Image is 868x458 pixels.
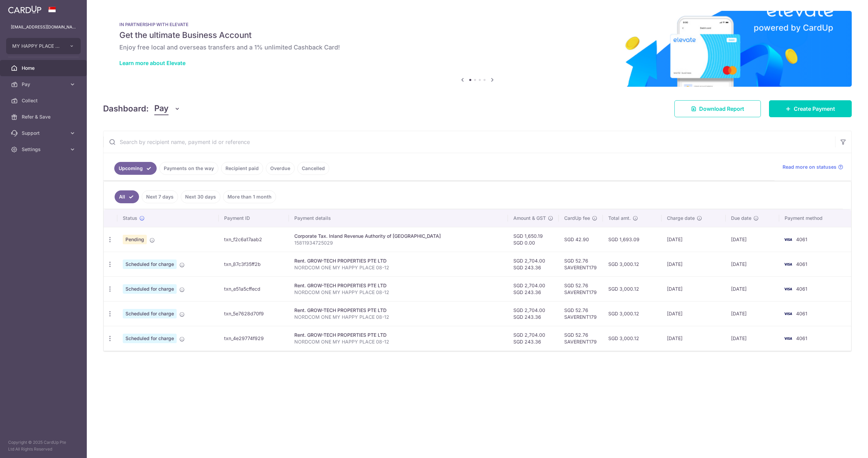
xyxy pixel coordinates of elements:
[726,301,780,326] td: [DATE]
[513,215,546,222] span: Amount & GST
[731,215,751,222] span: Due date
[219,326,289,351] td: txn_4e29774f929
[796,236,807,242] span: 4061
[726,252,780,276] td: [DATE]
[294,307,502,314] div: Rent. GROW-TECH PROPERTIES PTE LTD
[123,259,177,269] span: Scheduled for charge
[123,215,137,222] span: Status
[22,81,66,88] span: Pay
[769,100,852,117] a: Create Payment
[508,276,559,301] td: SGD 2,704.00 SGD 243.36
[219,252,289,276] td: txn_87c3f35ff2b
[781,310,795,318] img: Bank Card
[294,332,502,338] div: Rent. GROW-TECH PROPERTIES PTE LTD
[564,215,590,222] span: CardUp fee
[294,289,502,296] p: NORDCOM ONE MY HAPPY PLACE 08-12
[559,301,603,326] td: SGD 52.76 SAVERENT179
[159,162,218,175] a: Payments on the way
[22,65,66,71] span: Home
[22,130,66,137] span: Support
[783,164,836,170] span: Read more on statuses
[119,43,835,51] h6: Enjoy free local and overseas transfers and a 1% unlimited Cashback Card!
[508,301,559,326] td: SGD 2,704.00 SGD 243.36
[794,105,835,113] span: Create Payment
[603,301,662,326] td: SGD 3,000.12
[781,235,795,244] img: Bank Card
[181,190,220,203] a: Next 30 days
[796,311,807,316] span: 4061
[726,276,780,301] td: [DATE]
[103,131,835,153] input: Search by recipient name, payment id or reference
[123,309,177,318] span: Scheduled for charge
[219,276,289,301] td: txn_e51a5cffecd
[662,301,726,326] td: [DATE]
[221,162,263,175] a: Recipient paid
[796,261,807,267] span: 4061
[603,326,662,351] td: SGD 3,000.12
[142,190,178,203] a: Next 7 days
[12,43,62,49] span: MY HAPPY PLACE PTE. LTD.
[667,215,695,222] span: Charge date
[294,233,502,240] div: Corporate Tax. Inland Revenue Authority of [GEOGRAPHIC_DATA]
[662,227,726,252] td: [DATE]
[6,38,81,54] button: MY HAPPY PLACE PTE. LTD.
[781,260,795,268] img: Bank Card
[603,227,662,252] td: SGD 1,693.09
[294,338,502,345] p: NORDCOM ONE MY HAPPY PLACE 08-12
[779,209,851,227] th: Payment method
[289,209,508,227] th: Payment details
[796,335,807,341] span: 4061
[119,30,835,41] h5: Get the ultimate Business Account
[699,105,744,113] span: Download Report
[103,11,852,87] img: Renovation banner
[559,252,603,276] td: SGD 52.76 SAVERENT179
[726,227,780,252] td: [DATE]
[783,164,843,170] a: Read more on statuses
[508,227,559,252] td: SGD 1,650.19 SGD 0.00
[294,264,502,271] p: NORDCOM ONE MY HAPPY PLACE 08-12
[608,215,631,222] span: Total amt.
[8,5,41,14] img: CardUp
[603,252,662,276] td: SGD 3,000.12
[123,284,177,294] span: Scheduled for charge
[266,162,295,175] a: Overdue
[219,209,289,227] th: Payment ID
[508,252,559,276] td: SGD 2,704.00 SGD 243.36
[294,257,502,264] div: Rent. GROW-TECH PROPERTIES PTE LTD
[781,334,795,342] img: Bank Card
[219,227,289,252] td: txn_f2c6a17aab2
[559,276,603,301] td: SGD 52.76 SAVERENT179
[154,102,180,115] button: Pay
[294,282,502,289] div: Rent. GROW-TECH PROPERTIES PTE LTD
[662,276,726,301] td: [DATE]
[123,235,147,244] span: Pending
[115,190,139,203] a: All
[154,102,169,115] span: Pay
[11,24,76,30] p: [EMAIL_ADDRESS][DOMAIN_NAME]
[223,190,276,203] a: More than 1 month
[508,326,559,351] td: SGD 2,704.00 SGD 243.36
[114,162,157,175] a: Upcoming
[119,60,185,66] a: Learn more about Elevate
[559,326,603,351] td: SGD 52.76 SAVERENT179
[674,100,761,117] a: Download Report
[22,113,66,120] span: Refer & Save
[662,326,726,351] td: [DATE]
[103,103,149,115] h4: Dashboard:
[294,314,502,320] p: NORDCOM ONE MY HAPPY PLACE 08-12
[119,22,835,27] p: IN PARTNERSHIP WITH ELEVATE
[22,146,66,153] span: Settings
[219,301,289,326] td: txn_5e7628d70f9
[559,227,603,252] td: SGD 42.90
[796,286,807,292] span: 4061
[22,97,66,104] span: Collect
[662,252,726,276] td: [DATE]
[781,285,795,293] img: Bank Card
[726,326,780,351] td: [DATE]
[123,334,177,343] span: Scheduled for charge
[294,240,502,246] p: 15811934725029
[603,276,662,301] td: SGD 3,000.12
[297,162,329,175] a: Cancelled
